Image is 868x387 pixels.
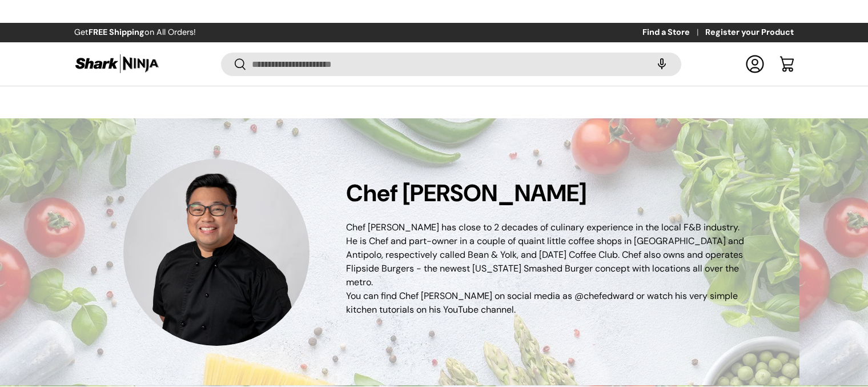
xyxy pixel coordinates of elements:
speech-search-button: Search by voice [644,51,680,77]
h1: Chef [PERSON_NAME] [346,178,745,209]
a: Register your Product [705,26,794,39]
p: Chef [PERSON_NAME] has close to 2 decades of culinary experience in the local F&B industry. He is... [346,221,745,317]
p: Get on All Orders! [74,26,196,39]
img: Shark Ninja Philippines [74,53,160,75]
strong: FREE Shipping [89,27,144,37]
a: Find a Store [642,26,705,39]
